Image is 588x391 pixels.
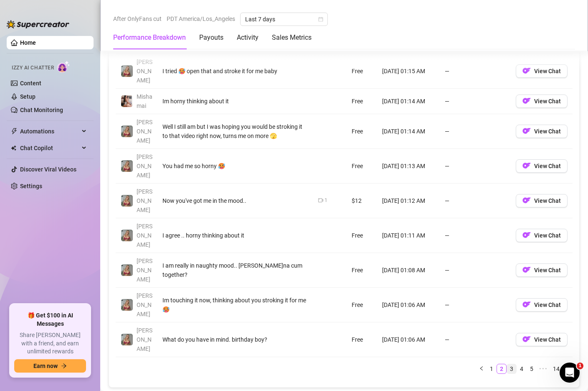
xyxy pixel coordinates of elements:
[137,327,152,352] span: [PERSON_NAME]
[534,197,561,204] span: View Chat
[522,127,531,135] img: OF
[121,160,133,172] img: Laura
[377,149,440,184] td: [DATE] 01:13 AM
[537,364,550,374] li: Next 5 Pages
[534,232,561,239] span: View Chat
[121,195,133,207] img: Laura
[534,128,561,135] span: View Chat
[516,303,568,310] a: OFView Chat
[534,163,561,169] span: View Chat
[534,302,561,308] span: View Chat
[347,149,377,184] td: Free
[440,218,511,253] td: —
[347,253,377,288] td: Free
[377,218,440,253] td: [DATE] 01:11 AM
[347,114,377,149] td: Free
[137,93,152,109] span: Mishamai
[516,333,568,346] button: OFView Chat
[516,338,568,345] a: OFView Chat
[20,125,79,138] span: Automations
[318,17,323,22] span: calendar
[272,33,312,43] div: Sales Metrics
[516,159,568,173] button: OFView Chat
[440,288,511,322] td: —
[522,161,531,170] img: OF
[516,95,568,108] button: OFView Chat
[440,253,511,288] td: —
[522,196,531,204] img: OF
[162,335,308,344] div: What do you have in mind. birthday boy?
[516,229,568,242] button: OFView Chat
[121,299,133,311] img: Laura
[516,298,568,312] button: OFView Chat
[347,54,377,89] td: Free
[516,199,568,206] a: OFView Chat
[377,322,440,357] td: [DATE] 01:06 AM
[560,363,580,383] iframe: Intercom live chat
[534,98,561,105] span: View Chat
[440,322,511,357] td: —
[516,64,568,78] button: OFView Chat
[516,164,568,171] a: OFView Chat
[237,33,259,43] div: Activity
[516,194,568,207] button: OFView Chat
[199,33,223,43] div: Payouts
[162,161,308,171] div: You had me so horny 🥵
[522,231,531,239] img: OF
[516,130,568,136] a: OFView Chat
[516,100,568,106] a: OFView Chat
[440,149,511,184] td: —
[487,364,496,373] a: 1
[137,59,152,84] span: [PERSON_NAME]
[440,184,511,218] td: —
[522,66,531,75] img: OF
[516,69,568,76] a: OFView Chat
[522,97,531,105] img: OF
[522,335,531,343] img: OF
[577,363,583,369] span: 1
[377,89,440,114] td: [DATE] 01:14 AM
[20,166,76,173] a: Discover Viral Videos
[14,312,86,328] span: 🎁 Get $100 in AI Messages
[245,13,323,26] span: Last 7 days
[377,114,440,149] td: [DATE] 01:14 AM
[377,288,440,322] td: [DATE] 01:06 AM
[61,363,67,369] span: arrow-right
[516,234,568,240] a: OFView Chat
[137,223,152,248] span: [PERSON_NAME]
[440,114,511,149] td: —
[522,266,531,274] img: OF
[121,334,133,345] img: Laura
[121,125,133,137] img: Laura
[347,288,377,322] td: Free
[534,68,561,74] span: View Chat
[476,364,487,374] button: left
[20,183,42,189] a: Settings
[11,128,18,135] span: thunderbolt
[537,364,550,374] span: •••
[516,125,568,138] button: OFView Chat
[121,264,133,276] img: Laura
[507,364,517,374] li: 3
[57,61,70,73] img: AI Chatter
[20,80,41,87] a: Content
[137,119,152,144] span: [PERSON_NAME]
[137,153,152,179] span: [PERSON_NAME]
[7,20,69,28] img: logo-BBDzfeDw.svg
[479,366,484,371] span: left
[33,363,58,369] span: Earn now
[162,97,308,106] div: Im horny thinking about it
[167,13,235,25] span: PDT America/Los_Angeles
[497,364,507,374] li: 2
[476,364,487,374] li: Previous Page
[137,292,152,317] span: [PERSON_NAME]
[20,141,79,155] span: Chat Copilot
[516,263,568,277] button: OFView Chat
[137,188,152,213] span: [PERSON_NAME]
[347,89,377,114] td: Free
[522,300,531,309] img: OF
[162,231,308,240] div: I agree .. horny thinking about it
[162,122,308,141] div: Well I still am but I was hoping you would be stroking it to that video right now, turns me on mo...
[137,258,152,283] span: [PERSON_NAME]
[377,253,440,288] td: [DATE] 01:08 AM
